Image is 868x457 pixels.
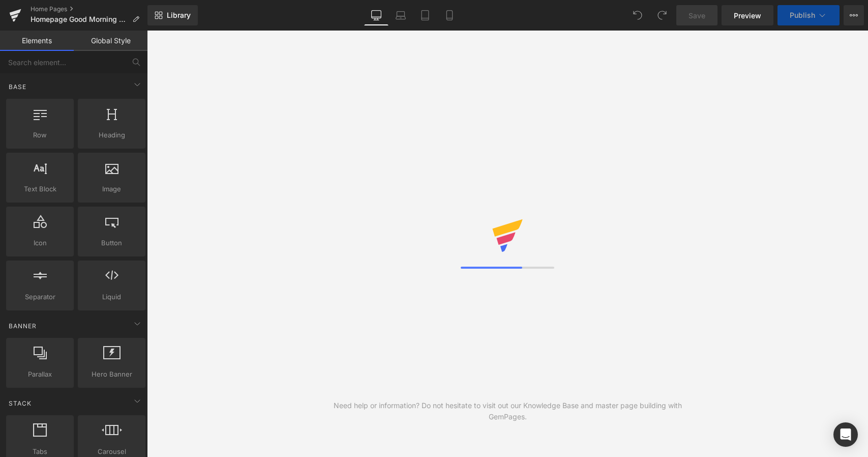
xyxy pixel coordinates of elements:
div: Need help or information? Do not hesitate to visit out our Knowledge Base and master page buildin... [327,400,688,422]
span: Separator [9,292,71,302]
span: Carousel [81,446,142,457]
button: Redo [652,5,672,25]
span: Publish [790,11,815,19]
button: More [844,5,864,25]
span: Button [81,238,142,248]
a: Desktop [364,5,388,25]
div: Open Intercom Messenger [833,422,858,447]
a: Laptop [388,5,413,25]
a: Preview [722,5,773,25]
span: Image [81,184,142,194]
a: New Library [147,5,198,25]
span: Text Block [9,184,71,194]
span: Save [689,10,705,21]
span: Icon [9,238,71,248]
span: Homepage Good Morning America [DATE] [31,15,128,23]
a: Home Pages [31,5,147,13]
a: Global Style [74,31,147,51]
span: Stack [8,398,33,408]
span: Banner [8,321,38,331]
span: Liquid [81,292,142,302]
span: Hero Banner [81,369,142,380]
span: Preview [734,10,761,21]
span: Base [8,82,27,92]
span: Tabs [9,446,71,457]
a: Tablet [413,5,437,25]
a: Mobile [437,5,462,25]
button: Publish [777,5,840,25]
span: Parallax [9,369,71,380]
span: Heading [81,130,142,140]
span: Row [9,130,71,140]
span: Library [167,11,191,20]
button: Undo [627,5,648,25]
